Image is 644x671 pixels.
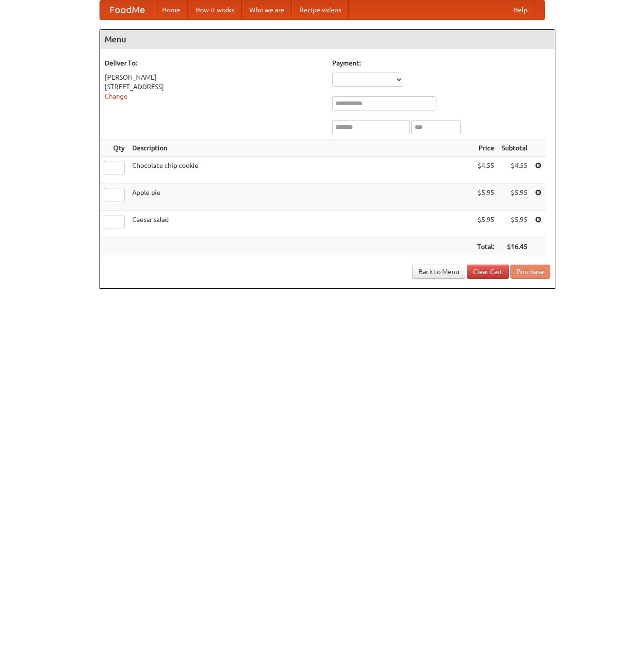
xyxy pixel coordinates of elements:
[506,0,535,19] a: Help
[128,211,473,238] td: Caesar salad
[242,0,292,19] a: Who we are
[473,211,498,238] td: $5.95
[498,211,531,238] td: $5.95
[100,30,555,49] h4: Menu
[100,0,154,19] a: FoodMe
[105,82,323,92] div: [STREET_ADDRESS]
[105,92,127,100] a: Change
[498,184,531,211] td: $5.95
[100,139,128,157] th: Qty
[154,0,188,19] a: Home
[105,73,323,82] div: [PERSON_NAME]
[467,265,509,279] a: Clear Cart
[498,157,531,184] td: $4.55
[473,184,498,211] td: $5.95
[292,0,349,19] a: Recipe videos
[105,58,323,68] h5: Deliver To:
[128,184,473,211] td: Apple pie
[188,0,242,19] a: How it works
[510,265,550,279] button: Purchase
[412,265,465,279] a: Back to Menu
[473,157,498,184] td: $4.55
[473,238,498,256] th: Total:
[498,238,531,256] th: $16.45
[128,157,473,184] td: Chocolate chip cookie
[128,139,473,157] th: Description
[473,139,498,157] th: Price
[332,58,550,68] h5: Payment:
[498,139,531,157] th: Subtotal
